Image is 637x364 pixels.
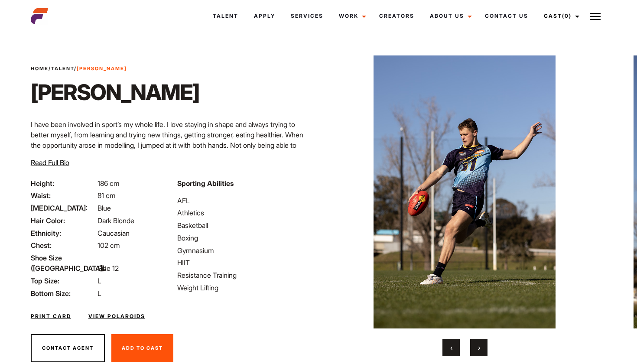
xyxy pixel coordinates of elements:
a: Talent [51,65,74,71]
span: Read Full Bio [31,158,69,167]
a: Apply [246,4,283,28]
span: Chest: [31,240,96,250]
a: Contact Us [477,4,536,28]
span: 186 cm [97,179,120,188]
a: About Us [422,4,477,28]
button: Read Full Bio [31,157,69,168]
a: Home [31,65,49,71]
li: Basketball [177,220,313,231]
a: Print Card [31,312,71,320]
a: Talent [205,4,246,28]
span: Shoe Size ([GEOGRAPHIC_DATA]): [31,253,96,273]
span: Dark Blonde [97,216,134,225]
span: Ethnicity: [31,228,96,238]
span: 102 cm [97,241,120,250]
li: Resistance Training [177,270,313,280]
li: Boxing [177,233,313,243]
li: Weight Lifting [177,283,313,293]
span: 81 cm [97,191,116,200]
span: Bottom Size: [31,288,96,299]
a: Creators [371,4,422,28]
span: Waist: [31,190,96,201]
span: (0) [562,13,572,19]
li: Athletics [177,208,313,218]
span: Add To Cast [122,345,163,351]
p: I have been involved in sport’s my whole life. I love staying in shape and always trying to bette... [31,119,313,192]
span: Next [478,343,480,352]
span: Caucasian [97,229,130,237]
span: Hair Color: [31,215,96,226]
span: Previous [450,343,452,352]
a: Work [331,4,371,28]
button: Add To Cast [111,334,173,363]
span: [MEDICAL_DATA]: [31,203,96,213]
span: Top Size: [31,276,96,286]
a: Services [283,4,331,28]
span: Size 12 [97,264,119,273]
span: L [97,276,101,285]
button: Contact Agent [31,334,105,363]
strong: Sporting Abilities [177,179,234,188]
h1: [PERSON_NAME] [31,79,199,105]
span: / / [31,65,127,72]
span: Blue [97,204,111,212]
li: AFL [177,195,313,206]
strong: [PERSON_NAME] [77,65,127,71]
a: View Polaroids [88,312,145,320]
img: cropped-aefm-brand-fav-22-square.png [31,7,48,25]
li: Gymnasium [177,245,313,256]
img: Burger icon [590,11,601,22]
li: HIIT [177,257,313,268]
a: Cast(0) [536,4,585,28]
span: L [97,289,101,298]
span: Height: [31,178,96,188]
